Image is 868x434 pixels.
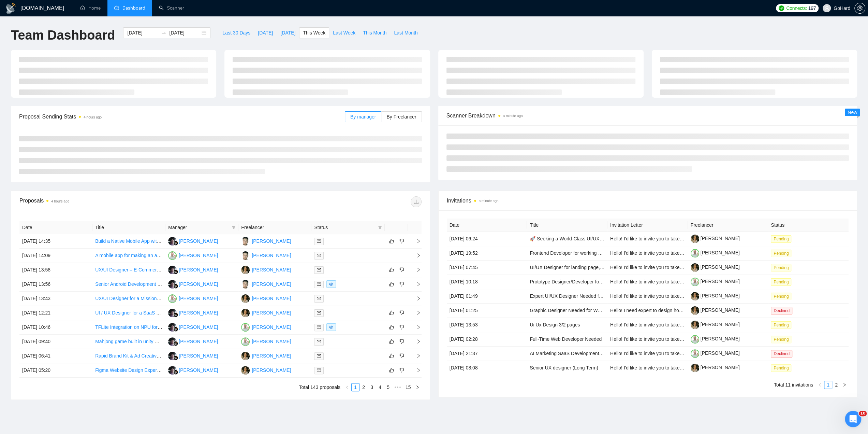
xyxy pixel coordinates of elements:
[399,324,404,330] span: dislike
[329,325,333,329] span: eye
[415,385,420,389] span: right
[503,114,523,118] time: a minute ago
[447,196,849,205] span: Invitations
[824,381,832,389] a: 1
[691,292,699,300] img: c1MlehbJ4Tmkjq2Dnn5FxAbU_CECx_2Jo5BBK1YuReEBV0xePob4yeGhw1maaezJQ9
[771,336,791,343] span: Pending
[691,249,699,257] img: c1Ri93TPjpDgnORHfyF7NrLb8fYoPQFU56IwB7oeS2rJUIDibD9JQxtKB7mVfv0KYQ
[168,324,218,330] a: RR[PERSON_NAME]
[447,232,527,246] td: [DATE] 06:24
[378,225,382,229] span: filter
[771,250,794,256] a: Pending
[691,306,699,315] img: c1MlehbJ4Tmkjq2Dnn5FxAbU_CECx_2Jo5BBK1YuReEBV0xePob4yeGhw1maaezJQ9
[387,309,396,317] button: like
[241,267,291,272] a: OT[PERSON_NAME]
[398,352,406,360] button: dislike
[399,281,404,287] span: dislike
[771,293,791,300] span: Pending
[399,353,404,359] span: dislike
[832,381,840,389] li: 2
[845,411,861,427] iframe: Intercom live chat
[691,364,699,372] img: c1MlehbJ4Tmkjq2Dnn5FxAbU_CECx_2Jo5BBK1YuReEBV0xePob4yeGhw1maaezJQ9
[179,309,218,317] div: [PERSON_NAME]
[252,338,291,345] div: [PERSON_NAME]
[771,235,791,243] span: Pending
[92,306,165,320] td: UI / UX Designer for a SaaS Web Application
[173,370,178,375] img: gigradar-bm.png
[280,29,295,37] span: [DATE]
[161,30,166,36] span: swap-right
[173,312,178,317] img: gigradar-bm.png
[691,236,740,241] a: [PERSON_NAME]
[411,296,421,301] span: right
[168,252,218,258] a: IV[PERSON_NAME]
[168,309,177,317] img: RR
[403,383,413,391] li: 15
[771,307,792,314] span: Declined
[179,237,218,245] div: [PERSON_NAME]
[530,308,629,313] a: Graphic Designer Needed for Website Banners
[389,310,394,316] span: like
[19,234,92,249] td: [DATE] 14:35
[398,309,406,317] button: dislike
[329,282,333,286] span: eye
[252,266,291,274] div: [PERSON_NAME]
[179,295,218,302] div: [PERSON_NAME]
[95,238,206,244] a: Build a Native Mobile App with ongoing maintenance
[258,29,273,37] span: [DATE]
[403,383,413,391] a: 15
[771,364,791,372] span: Pending
[168,323,177,332] img: RR
[691,322,740,327] a: [PERSON_NAME]
[92,221,165,234] th: Title
[771,279,794,284] a: Pending
[92,320,165,335] td: TFLite Integration on NPU for IMX8MP Android OS
[691,350,740,356] a: [PERSON_NAME]
[527,261,607,275] td: UI/UX Designer for landing page, high fidelity design, themes and style guide.
[168,238,218,243] a: RR[PERSON_NAME]
[19,249,92,263] td: [DATE] 14:09
[241,338,291,344] a: IV[PERSON_NAME]
[114,5,119,10] span: dashboard
[479,199,499,203] time: a minute ago
[411,282,421,286] span: right
[241,310,291,315] a: OT[PERSON_NAME]
[848,110,857,115] span: New
[399,238,404,244] span: dislike
[771,264,791,271] span: Pending
[530,279,705,284] a: Prototype Designer/Developer for Thai Language Learning Game (Browser-Based)
[389,367,394,373] span: like
[771,321,791,329] span: Pending
[317,325,321,329] span: mail
[168,295,218,301] a: IV[PERSON_NAME]
[80,5,101,11] a: homeHome
[447,275,527,289] td: [DATE] 10:18
[179,352,218,360] div: [PERSON_NAME]
[840,381,849,389] button: right
[771,350,792,358] span: Declined
[688,219,768,232] th: Freelancer
[317,354,321,358] span: mail
[398,237,406,245] button: dislike
[386,114,416,120] span: By Freelancer
[179,266,218,274] div: [PERSON_NAME]
[530,336,602,342] a: Full-Time Web Developer Needed
[384,383,392,391] a: 5
[254,27,277,38] button: [DATE]
[92,234,165,249] td: Build a Native Mobile App with ongoing maintenance
[394,29,417,37] span: Last Month
[241,366,250,375] img: OT
[333,29,355,37] span: Last Week
[771,265,794,270] a: Pending
[329,27,359,38] button: Last Week
[447,289,527,304] td: [DATE] 01:49
[95,267,181,272] a: UX/UI Designer – E-Commerce Platform
[241,252,291,258] a: BP[PERSON_NAME]
[824,381,832,389] li: 1
[389,238,394,244] span: like
[691,235,699,243] img: c1MlehbJ4Tmkjq2Dnn5FxAbU_CECx_2Jo5BBK1YuReEBV0xePob4yeGhw1maaezJQ9
[610,308,839,313] span: Hello! I need expert to design how collection description should looks on my store. [DATE][PERSON...
[389,324,394,330] span: like
[352,383,359,391] a: 1
[179,338,218,345] div: [PERSON_NAME]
